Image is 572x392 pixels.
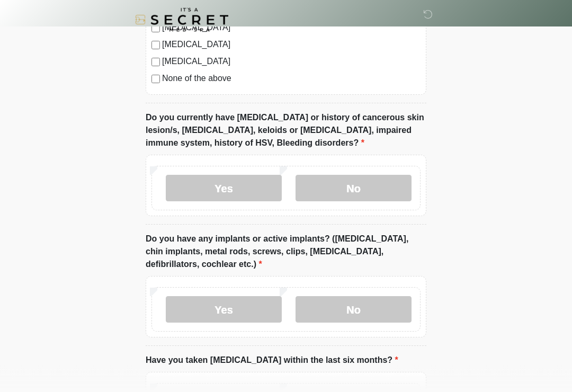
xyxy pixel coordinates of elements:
input: None of the above [151,75,160,84]
label: None of the above [162,73,421,85]
label: Do you have any implants or active implants? ([MEDICAL_DATA], chin implants, metal rods, screws, ... [146,233,426,271]
label: [MEDICAL_DATA] [162,39,421,51]
label: Yes [166,175,282,202]
input: [MEDICAL_DATA] [151,41,160,50]
label: Do you currently have [MEDICAL_DATA] or history of cancerous skin lesion/s, [MEDICAL_DATA], keloi... [146,112,426,150]
label: Have you taken [MEDICAL_DATA] within the last six months? [146,354,398,367]
label: Yes [166,297,282,323]
img: It's A Secret Med Spa Logo [135,8,228,32]
label: No [296,175,412,202]
label: [MEDICAL_DATA] [162,56,421,68]
input: [MEDICAL_DATA] [151,58,160,67]
label: No [296,297,412,323]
